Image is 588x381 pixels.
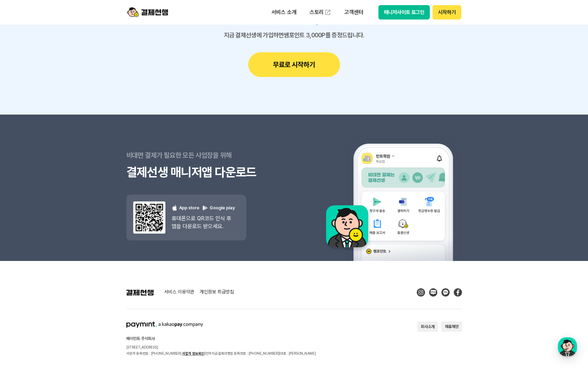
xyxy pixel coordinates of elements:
span: 설정 [106,227,114,233]
button: 매니저사이트 로그인 [378,5,430,19]
a: 홈 [2,217,45,234]
img: 앱 예시 이미지 [317,116,462,261]
button: 시작하기 [433,5,461,19]
img: 결제선생 로고 [126,289,154,295]
span: | [279,351,280,355]
img: Instagram [417,288,425,297]
img: logo [127,6,168,19]
p: 지금 결제선생에 가입하면 쌤포인트 3,000P를 증정드립니다. [126,32,462,39]
img: Kakao Talk [441,288,450,297]
p: 고객센터 [339,6,368,18]
button: 제휴제안 [441,321,462,332]
p: 휴대폰으로 QR코드 인식 후 앱을 다운로드 받으세요. [172,214,235,230]
img: Blog [429,288,437,297]
h3: 결제선생 매니저앱 다운로드 [126,164,294,181]
a: 스토리 [305,5,336,19]
p: [STREET_ADDRESS] [126,344,316,350]
img: 구글 플레이 로고 [202,205,208,211]
a: 서비스 이용약관 [164,289,194,295]
button: 무료로 시작하기 [248,52,340,77]
img: 애플 로고 [172,205,178,211]
span: 홈 [22,227,26,233]
span: 대화 [63,227,71,233]
p: 비대면 결제가 필요한 모든 사업장을 위해 [126,147,294,164]
p: 사업자 등록번호 : [PHONE_NUMBER] 전자지급결제대행업 등록번호 : [PHONE_NUMBER] 대표 : [PERSON_NAME] [126,350,316,356]
a: 개인정보 취급방침 [200,289,234,295]
p: 서비스 소개 [267,6,301,18]
img: 앱 다운도르드 qr [133,201,165,234]
p: Google play [202,205,235,211]
img: 외부 도메인 오픈 [324,9,331,16]
img: paymint logo [126,321,203,328]
a: 대화 [45,217,88,234]
img: Facebook [454,288,462,297]
p: App store [172,205,199,211]
span: | [204,351,205,355]
button: 회사소개 [417,321,438,332]
a: 설정 [88,217,132,234]
a: 사업자 정보확인 [182,351,204,355]
h2: 페이민트 주식회사 [126,337,316,341]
